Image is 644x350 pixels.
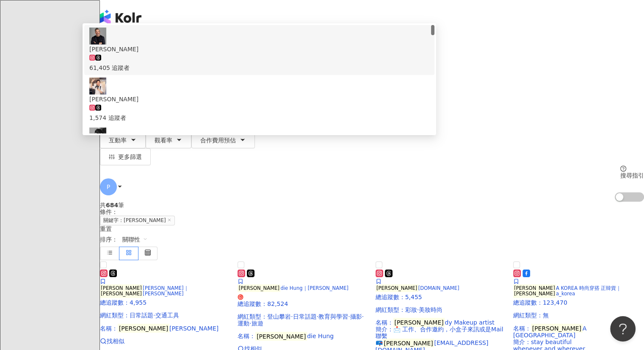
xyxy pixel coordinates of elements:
mark: [PERSON_NAME] [118,324,169,333]
span: 日常話題 [293,313,317,320]
div: [PERSON_NAME] [89,94,429,104]
mark: [PERSON_NAME] [513,290,556,298]
mark: [PERSON_NAME] [513,284,556,292]
mark: [PERSON_NAME] [531,324,583,333]
a: KOL Avatar[PERSON_NAME][PERSON_NAME]｜[PERSON_NAME][PERSON_NAME]總追蹤數：4,955網紅類型：日常話題·交通工具名稱：[PERSON... [100,260,231,344]
img: logo [100,10,141,25]
div: 名稱 ： [513,325,644,339]
div: 61,405 追蹤者 [89,63,429,72]
span: 找相似 [107,338,124,344]
div: 名稱 ： [376,319,506,326]
span: 關聯性 [122,233,148,246]
span: die Hung [307,333,334,339]
span: · [249,320,251,327]
span: dy Makeup artist [445,319,494,326]
span: 更多篩選 [118,153,142,160]
span: 📩 工作、合作邀約，小盒子來訊或是Mail聯繫 📪 [376,326,503,346]
button: 互動率 [100,131,146,148]
span: A [GEOGRAPHIC_DATA] [513,325,586,339]
button: 觀看率 [146,131,191,148]
span: 互動率 [109,137,127,144]
span: · [348,313,350,320]
span: 合作費用預估 [200,137,236,144]
span: 684 [106,202,118,208]
div: 排序： [100,232,644,247]
button: 合作費用預估 [191,131,255,148]
mark: [PERSON_NAME] [376,284,418,292]
iframe: Help Scout Beacon - Open [610,316,636,342]
span: · [291,313,293,320]
span: · [417,306,419,313]
p: 網紅類型 ： [376,306,506,313]
div: 1,574 追蹤者 [89,113,429,122]
a: 找相似 [100,338,231,344]
span: [PERSON_NAME] [169,325,218,332]
mark: [PERSON_NAME] [383,339,434,348]
mark: [PERSON_NAME] [100,290,143,298]
span: 條件 ： [100,208,118,215]
mark: [PERSON_NAME] [255,332,307,341]
mark: [PERSON_NAME] [393,318,445,327]
mark: [PERSON_NAME] [238,284,280,292]
img: KOL Avatar [89,128,106,144]
div: 名稱 ： [238,333,368,339]
img: KOL Avatar [89,28,106,44]
span: 交通工具 [155,312,179,319]
span: a_korea [556,291,575,297]
p: 網紅類型 ： [100,312,231,319]
span: 關鍵字：[PERSON_NAME] [100,216,175,225]
span: 登山攀岩 [267,313,291,320]
p: 總追蹤數 ： 123,470 [513,299,644,306]
span: 教育與學習 [318,313,348,320]
button: 更多篩選 [100,148,151,165]
div: 名稱 ： [100,325,231,332]
span: [PERSON_NAME]｜ [143,285,188,291]
span: die Hung｜[PERSON_NAME] [280,285,348,291]
p: 網紅類型 ： [238,313,368,327]
span: 美妝時尚 [419,306,442,313]
div: 搜尋指引 [620,172,644,179]
span: A KOREA 時尚穿搭 正韓貨｜ [556,285,621,291]
span: 攝影 [350,313,362,320]
span: 日常話題 [130,312,153,319]
img: KOL Avatar [89,78,106,94]
span: 彩妝 [405,306,417,313]
p: 總追蹤數 ： 82,524 [238,300,368,307]
span: P [107,182,110,192]
span: · [362,313,364,320]
span: 運動 [238,320,249,327]
span: [DOMAIN_NAME] [418,285,459,291]
span: question-circle [620,166,626,172]
span: 旅遊 [252,320,263,327]
span: · [153,312,155,319]
p: 總追蹤數 ： 5,455 [376,294,506,300]
div: 重置 [100,225,644,232]
mark: [PERSON_NAME] [100,284,143,292]
p: 網紅類型 ： 無 [513,312,644,319]
div: [PERSON_NAME] [89,44,429,54]
p: 總追蹤數 ： 4,955 [100,299,231,306]
span: 觀看率 [155,137,172,144]
span: [PERSON_NAME] [143,291,183,297]
div: 共 筆 [100,202,644,208]
span: · [317,313,318,320]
